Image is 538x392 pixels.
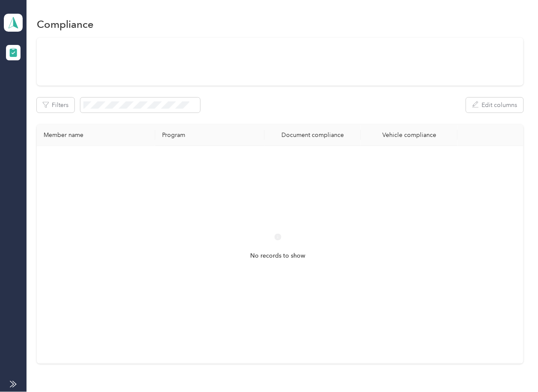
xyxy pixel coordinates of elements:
[37,125,155,146] th: Member name
[272,131,354,139] div: Document compliance
[37,98,74,113] button: Filters
[490,344,538,392] iframe: Everlance-gr Chat Button Frame
[251,251,306,261] span: No records to show
[37,20,94,29] h1: Compliance
[368,131,450,139] div: Vehicle compliance
[466,98,523,113] button: Edit columns
[155,125,265,146] th: Program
